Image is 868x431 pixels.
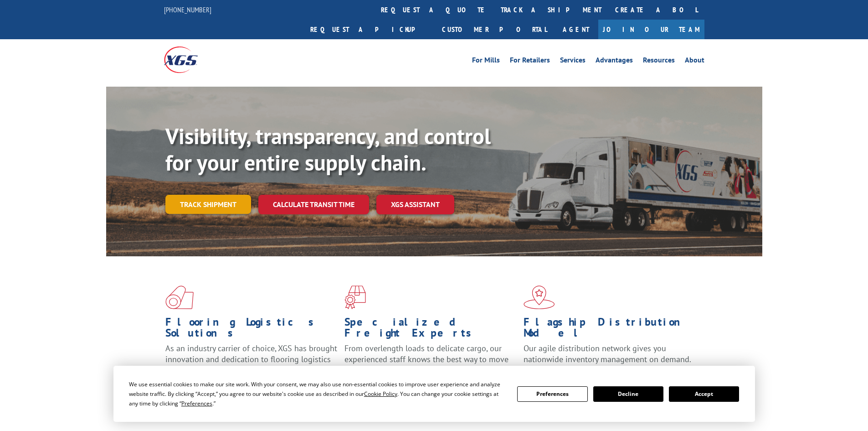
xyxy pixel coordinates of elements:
a: Request a pickup [303,20,435,39]
h1: Specialized Freight Experts [344,317,517,343]
img: xgs-icon-focused-on-flooring-red [344,286,366,309]
a: For Retailers [510,57,550,67]
a: Services [560,57,586,67]
a: Agent [554,20,598,39]
span: Our agile distribution network gives you nationwide inventory management on demand. [524,343,691,364]
a: XGS ASSISTANT [376,195,454,214]
div: We use essential cookies to make our site work. With your consent, we may also use non-essential ... [129,379,506,408]
img: xgs-icon-flagship-distribution-model-red [524,286,555,309]
img: xgs-icon-total-supply-chain-intelligence-red [165,286,194,309]
a: Track shipment [165,195,251,214]
button: Accept [669,386,739,402]
span: Preferences [181,400,212,407]
h1: Flooring Logistics Solutions [165,317,338,343]
a: [PHONE_NUMBER] [164,5,211,14]
a: For Mills [472,57,500,67]
button: Decline [593,386,663,402]
a: Join Our Team [598,20,704,39]
a: Calculate transit time [258,195,369,214]
a: Advantages [596,57,633,67]
span: Cookie Policy [364,390,397,398]
a: Customer Portal [435,20,554,39]
a: About [685,57,704,67]
div: Cookie Consent Prompt [113,366,755,422]
button: Preferences [517,386,587,402]
a: Resources [643,57,675,67]
b: Visibility, transparency, and control for your entire supply chain. [165,122,491,177]
h1: Flagship Distribution Model [524,317,696,343]
p: From overlength loads to delicate cargo, our experienced staff knows the best way to move your fr... [344,343,517,384]
span: As an industry carrier of choice, XGS has brought innovation and dedication to flooring logistics... [165,343,337,375]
